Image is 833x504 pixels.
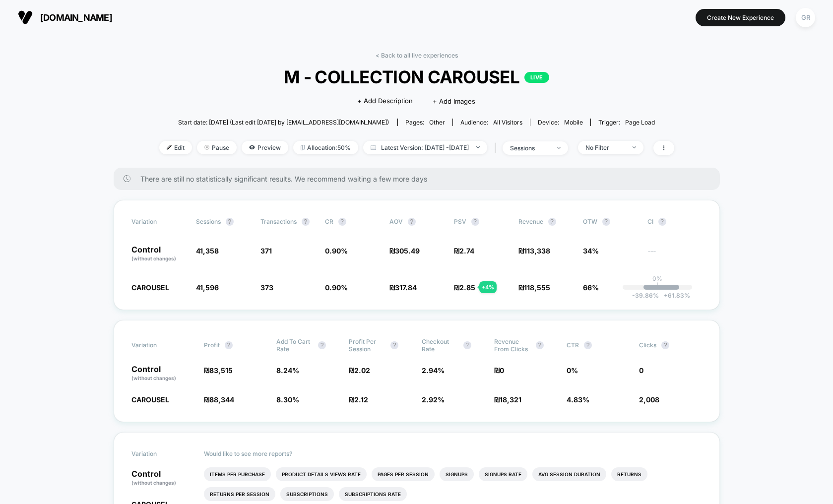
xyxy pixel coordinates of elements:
span: 373 [260,283,273,292]
span: CAROUSEL [131,395,169,404]
span: OTW [583,218,638,226]
span: Revenue [518,218,543,225]
span: Clicks [639,341,656,349]
span: 0.90 % [325,283,348,292]
span: Checkout Rate [422,338,458,353]
img: end [204,145,209,150]
span: ₪ [389,283,417,292]
span: 41,358 [196,247,219,255]
span: AOV [389,218,403,225]
li: Returns Per Session [204,487,275,501]
span: 61.83 % [659,292,690,299]
button: ? [548,218,556,226]
li: Items Per Purchase [204,467,271,481]
button: ? [584,341,592,349]
span: 0.90 % [325,247,348,255]
li: Pages Per Session [372,467,435,481]
span: 41,596 [196,283,219,292]
li: Signups [440,467,474,481]
span: CR [325,218,333,225]
span: Profit [204,341,220,349]
span: Variation [131,338,186,353]
span: ₪ [389,247,420,255]
li: Returns [611,467,647,481]
span: 2.92 % [422,395,445,404]
span: Allocation: 50% [293,141,358,154]
span: 118,555 [524,283,550,292]
button: GR [793,7,818,28]
span: (without changes) [131,255,176,261]
p: LIVE [524,72,549,83]
li: Avg Session Duration [532,467,606,481]
span: + Add Images [433,97,475,105]
span: 2.02 [354,366,370,375]
span: Transactions [260,218,297,225]
span: ₪ [204,366,233,375]
span: + [664,292,668,299]
span: 8.30 % [276,395,299,404]
span: --- [647,248,702,262]
button: ? [463,341,471,349]
span: 18,321 [500,395,521,404]
li: Signups Rate [479,467,527,481]
button: ? [602,218,610,226]
li: Product Details Views Rate [276,467,367,481]
span: Sessions [196,218,221,225]
span: 0 [639,366,643,375]
img: end [476,146,480,148]
span: Variation [131,450,186,457]
span: [DOMAIN_NAME] [40,12,112,23]
span: 317.84 [395,283,417,292]
span: ₪ [454,247,474,255]
div: Audience: [460,119,522,126]
span: 88,344 [209,395,234,404]
span: 113,338 [524,247,550,255]
img: end [557,147,561,149]
button: ? [318,341,326,349]
span: ₪ [204,395,234,404]
span: CI [647,218,702,226]
span: PSV [454,218,466,225]
span: Edit [159,141,192,154]
span: 2.74 [459,247,474,255]
span: ₪ [494,395,521,404]
span: Revenue From Clicks [494,338,531,353]
span: other [429,119,445,126]
span: Preview [242,141,288,154]
span: ₪ [494,366,504,375]
span: 2.85 [459,283,475,292]
span: 371 [260,247,272,255]
span: 0 % [567,366,578,375]
div: Pages: [405,119,445,126]
button: ? [658,218,666,226]
button: ? [536,341,544,349]
button: ? [390,341,398,349]
p: Control [131,365,194,382]
span: 34% [583,247,599,255]
button: ? [226,218,234,226]
span: -39.86 % [632,292,659,299]
p: Would like to see more reports? [204,450,702,457]
span: CTR [567,341,579,349]
img: edit [167,145,172,150]
span: ₪ [454,283,475,292]
span: 2.12 [354,395,368,404]
p: 0% [652,275,662,282]
span: (without changes) [131,480,176,486]
span: mobile [564,119,583,126]
span: Device: [530,119,590,126]
img: Visually logo [18,10,33,25]
span: | [492,141,503,155]
button: ? [225,341,233,349]
span: There are still no statistically significant results. We recommend waiting a few more days [140,175,700,183]
div: GR [796,8,815,27]
span: Variation [131,218,186,226]
span: M - COLLECTION CAROUSEL [185,66,648,87]
button: ? [408,218,416,226]
span: 0 [500,366,504,375]
div: Trigger: [598,119,655,126]
p: Control [131,246,186,262]
li: Subscriptions Rate [339,487,407,501]
img: calendar [371,145,376,150]
div: sessions [510,144,550,152]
